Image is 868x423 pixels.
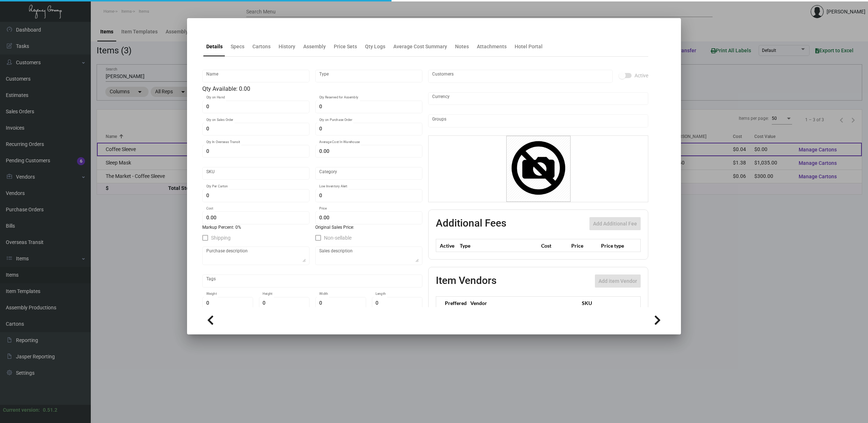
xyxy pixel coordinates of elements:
[599,278,637,284] span: Add item Vendor
[365,43,385,50] div: Qty Logs
[432,73,609,79] input: Add new..
[211,233,231,242] span: Shipping
[539,239,569,252] th: Cost
[599,239,632,252] th: Price type
[252,43,271,50] div: Cartons
[569,239,599,252] th: Price
[578,297,640,309] th: SKU
[436,239,458,252] th: Active
[231,43,244,50] div: Specs
[3,406,40,414] div: Current version:
[458,239,539,252] th: Type
[334,43,357,50] div: Price Sets
[202,85,422,93] div: Qty Available: 0.00
[279,43,295,50] div: History
[436,297,467,309] th: Preffered
[432,118,645,124] input: Add new..
[324,233,352,242] span: Non-sellable
[589,217,641,230] button: Add Additional Fee
[393,43,447,50] div: Average Cost Summary
[467,297,578,309] th: Vendor
[595,274,641,288] button: Add item Vendor
[455,43,469,50] div: Notes
[436,217,506,230] h2: Additional Fees
[515,43,543,50] div: Hotel Portal
[436,274,496,288] h2: Item Vendors
[43,406,57,414] div: 0.51.2
[593,221,637,227] span: Add Additional Fee
[634,71,648,80] span: Active
[206,43,223,50] div: Details
[477,43,507,50] div: Attachments
[303,43,326,50] div: Assembly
